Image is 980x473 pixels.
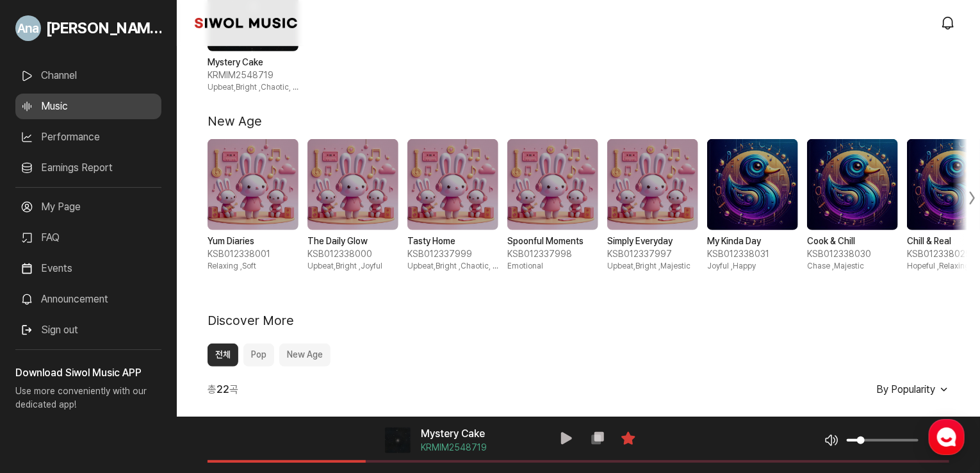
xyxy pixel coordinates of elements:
[876,383,935,395] span: By Popularity
[307,248,398,261] span: KSB012338000
[15,63,161,88] a: Channel
[208,56,298,69] strong: Mystery Cake
[421,427,487,442] strong: Mystery Cake
[607,248,698,261] span: KSB012337997
[216,383,229,395] b: 22
[507,248,598,261] span: KSB012337998
[85,367,165,399] a: Messages
[15,124,161,150] a: Performance
[866,385,949,395] button: By Popularity
[15,10,161,46] a: Go to My Profile
[407,248,498,261] span: KSB012337999
[15,155,161,181] a: Earnings Report
[407,139,498,272] div: 3 / 10
[106,386,144,397] span: Messages
[807,139,898,272] div: 7 / 10
[243,344,274,367] button: Pop
[208,460,366,463] span: 음악 재생 위치 조절
[807,235,898,248] strong: Cook & Chill
[279,344,331,367] button: New Age
[807,248,898,261] span: KSB012338030
[208,235,298,248] strong: Yum Diaries
[307,235,398,248] strong: The Daily Glow
[707,235,798,248] strong: My Kinda Day
[847,439,861,442] span: 볼륨 조절
[190,386,221,396] span: Settings
[807,261,898,272] span: Chase , Majestic
[208,248,298,261] span: KSB012338001
[607,261,698,272] span: Upbeat,Bright , Majestic
[15,94,161,119] a: Music
[707,248,798,261] span: KSB012338031
[15,286,161,312] a: Announcement
[208,113,262,129] h2: New Age
[407,235,498,248] strong: Tasty Home
[421,442,487,454] span: KRMIM2548719
[936,10,962,36] a: modal.notifications
[15,317,83,343] button: Sign out
[607,235,698,248] strong: Simply Everyday
[208,344,238,367] button: 전체
[208,261,298,272] span: Relaxing , Soft
[15,194,161,220] a: My Page
[208,382,238,397] span: 총 곡
[15,225,161,251] a: FAQ
[4,367,85,399] a: Home
[15,256,161,281] a: Events
[707,261,798,272] span: Joyful , Happy
[46,17,161,40] span: [PERSON_NAME]
[307,139,398,272] div: 2 / 10
[307,261,398,272] span: Upbeat,Bright , Joyful
[33,386,55,396] span: Home
[385,427,411,453] img: Amime Station thumbnail
[165,367,246,399] a: Settings
[949,125,980,271] div: Next slide
[507,261,598,272] span: Emotional
[208,313,294,328] h2: Discover More
[208,82,298,93] span: Upbeat,Bright , Chaotic, Excited
[507,235,598,248] strong: Spoonful Moments
[208,69,298,82] span: KRMIM2548719
[208,139,298,272] div: 1 / 10
[607,139,698,272] div: 5 / 10
[15,365,161,381] h3: Download Siwol Music APP
[15,381,161,422] p: Use more conveniently with our dedicated app!
[707,139,798,272] div: 6 / 10
[407,261,498,272] span: Upbeat,Bright , Chaotic, Excited
[507,139,598,272] div: 4 / 10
